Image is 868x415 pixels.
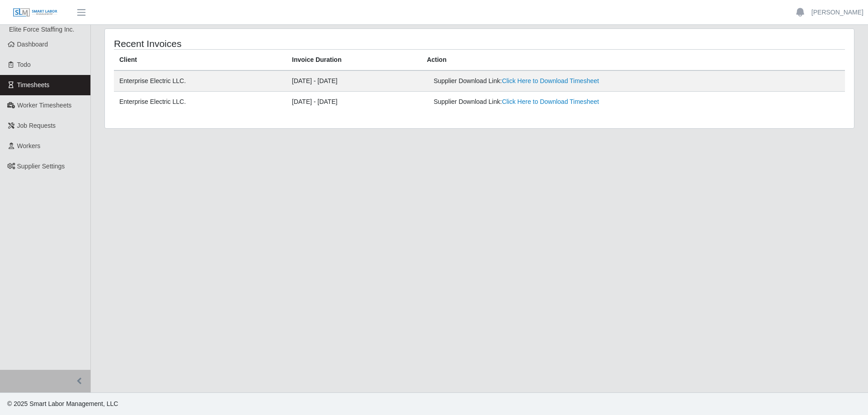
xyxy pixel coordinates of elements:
div: Supplier Download Link: [434,76,695,86]
h4: Recent Invoices [114,38,410,49]
th: Client [114,50,287,71]
td: Enterprise Electric LLC. [114,92,287,112]
span: Supplier Settings [17,163,65,170]
span: Todo [17,61,31,68]
span: Timesheets [17,81,50,89]
span: © 2025 Smart Labor Management, LLC [7,400,118,407]
td: Enterprise Electric LLC. [114,70,287,92]
span: Elite Force Staffing Inc. [9,26,74,33]
a: Click Here to Download Timesheet [502,98,599,105]
th: Invoice Duration [287,50,421,71]
a: Click Here to Download Timesheet [502,77,599,84]
span: Job Requests [17,122,56,129]
th: Action [421,50,845,71]
span: Dashboard [17,41,48,48]
div: Supplier Download Link: [434,97,695,107]
td: [DATE] - [DATE] [287,70,421,92]
span: Worker Timesheets [17,102,71,109]
span: Workers [17,142,41,149]
a: [PERSON_NAME] [811,8,863,17]
td: [DATE] - [DATE] [287,92,421,112]
img: SLM Logo [13,8,58,18]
